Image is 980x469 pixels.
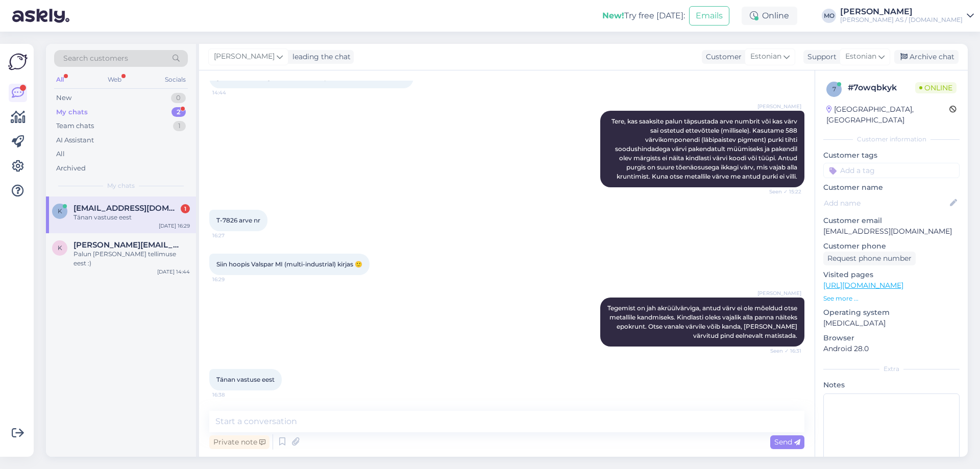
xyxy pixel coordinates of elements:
[823,281,903,290] a: [URL][DOMAIN_NAME]
[894,50,959,64] div: Archive chat
[823,135,960,144] div: Customer information
[742,7,797,25] div: Online
[607,304,799,339] span: Tegemist on jah akrüülvärviga, antud värv ei ole mõeldud otse metallile kandmiseks. Kindlasti ole...
[915,82,957,93] span: Online
[159,222,190,230] div: [DATE] 16:29
[823,226,960,237] p: [EMAIL_ADDRESS][DOMAIN_NAME]
[58,244,62,252] span: k
[58,207,62,215] span: k
[823,252,916,265] div: Request phone number
[750,51,781,62] span: Estonian
[763,347,801,355] span: Seen ✓ 16:31
[774,437,800,447] span: Send
[823,364,960,374] div: Extra
[602,10,685,22] div: Try free [DATE]:
[171,93,186,103] div: 0
[832,85,836,93] span: 7
[823,182,960,193] p: Customer name
[63,53,128,64] span: Search customers
[288,52,351,62] div: leading the chat
[212,276,251,283] span: 16:29
[157,268,190,276] div: [DATE] 14:44
[848,82,915,94] div: # 7owqbkyk
[823,294,960,303] p: See more ...
[823,307,960,318] p: Operating system
[757,289,801,297] span: [PERSON_NAME]
[757,103,801,110] span: [PERSON_NAME]
[840,8,963,16] div: [PERSON_NAME]
[840,8,974,24] a: [PERSON_NAME][PERSON_NAME] AS / [DOMAIN_NAME]
[106,73,124,86] div: Web
[173,121,186,131] div: 1
[212,89,251,96] span: 14:44
[212,232,251,239] span: 16:27
[56,107,88,117] div: My chats
[216,260,362,268] span: Siin hoopis Valspar MI (multi-industrial) kirjas 🙂
[56,149,65,159] div: All
[823,150,960,161] p: Customer tags
[845,51,876,62] span: Estonian
[840,16,963,24] div: [PERSON_NAME] AS / [DOMAIN_NAME]
[73,250,190,268] div: Palun [PERSON_NAME] tellimuse eest :)
[763,188,801,195] span: Seen ✓ 15:22
[73,204,180,213] span: kertjan@hotmail.com
[56,135,94,145] div: AI Assistant
[216,216,260,224] span: T-7826 arve nr
[56,93,71,103] div: New
[823,318,960,329] p: [MEDICAL_DATA]
[73,240,180,250] span: kevin.tamm@mail.ee
[823,380,960,390] p: Notes
[823,333,960,343] p: Browser
[822,9,836,23] div: MO
[209,435,269,449] div: Private note
[107,181,135,190] span: My chats
[823,215,960,226] p: Customer email
[163,73,188,86] div: Socials
[54,73,66,86] div: All
[212,391,251,399] span: 16:38
[73,213,190,222] div: Tänan vastuse eest
[823,343,960,354] p: Android 28.0
[702,52,742,62] div: Customer
[611,117,799,180] span: Tere, kas saaksite palun täpsustada arve numbrit või kas värv sai ostetud ettevõttele (millisele)...
[823,241,960,252] p: Customer phone
[216,376,275,383] span: Tänan vastuse eest
[823,163,960,178] input: Add a tag
[56,121,94,131] div: Team chats
[8,52,28,71] img: Askly Logo
[826,104,949,126] div: [GEOGRAPHIC_DATA], [GEOGRAPHIC_DATA]
[602,11,624,20] b: New!
[823,269,960,280] p: Visited pages
[214,51,275,62] span: [PERSON_NAME]
[181,204,190,213] div: 1
[824,198,948,209] input: Add name
[689,6,729,26] button: Emails
[171,107,186,117] div: 2
[803,52,837,62] div: Support
[56,163,86,174] div: Archived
